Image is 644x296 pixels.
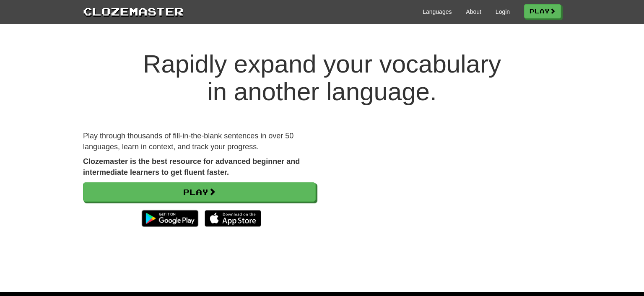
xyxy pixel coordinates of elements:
[423,8,452,16] a: Languages
[524,4,561,18] a: Play
[466,8,481,16] a: About
[496,8,510,16] a: Login
[205,210,261,227] img: Download_on_the_App_Store_Badge_US-UK_135x40-25178aeef6eb6b83b96f5f2d004eda3bffbb37122de64afbaef7...
[138,206,203,231] img: Get it on Google Play
[83,182,316,202] a: Play
[83,131,316,152] p: Play through thousands of fill-in-the-blank sentences in over 50 languages, learn in context, and...
[83,157,300,177] strong: Clozemaster is the best resource for advanced beginner and intermediate learners to get fluent fa...
[83,3,184,19] a: Clozemaster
